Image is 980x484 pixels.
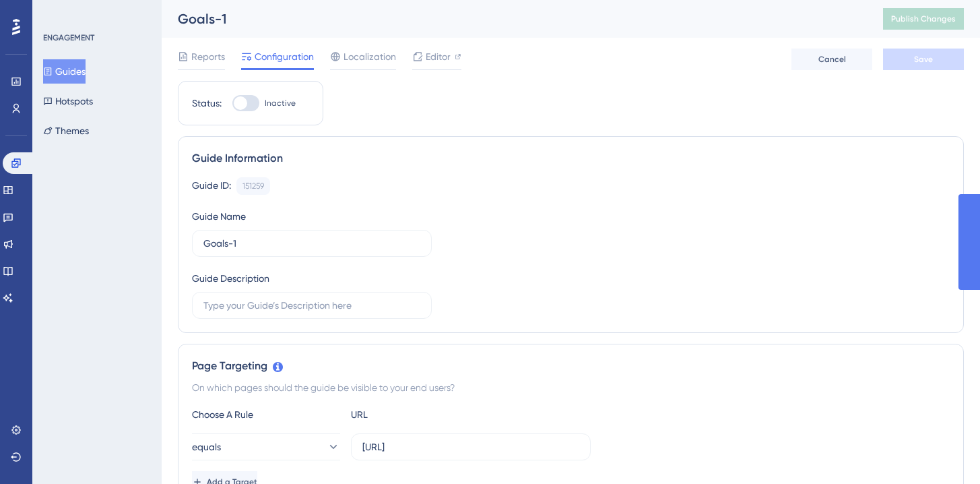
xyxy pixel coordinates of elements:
div: Goals-1 [178,9,849,28]
div: Page Targeting [192,358,950,374]
span: Localization [344,49,396,65]
button: Publish Changes [883,8,964,30]
span: Save [914,54,933,65]
input: Type your Guide’s Description here [203,298,420,313]
div: Choose A Rule [192,406,340,423]
div: Guide Information [192,150,950,167]
span: Inactive [265,98,296,109]
button: Hotspots [43,89,93,113]
span: Configuration [255,49,314,65]
button: equals [192,433,340,460]
input: yourwebsite.com/path [362,440,579,454]
span: Reports [191,49,225,65]
div: URL [351,406,499,423]
div: On which pages should the guide be visible to your end users? [192,380,950,396]
button: Guides [43,59,86,84]
span: Editor [426,49,451,65]
button: Cancel [791,49,872,70]
iframe: UserGuiding AI Assistant Launcher [923,431,964,471]
span: Publish Changes [891,13,956,24]
input: Type your Guide’s Name here [203,236,420,251]
div: Guide ID: [192,177,231,195]
span: equals [192,439,221,455]
div: 151259 [242,181,264,191]
button: Themes [43,119,89,143]
div: Status: [192,95,222,111]
div: Guide Description [192,270,269,286]
div: Guide Name [192,208,246,224]
div: ENGAGEMENT [43,32,94,43]
button: Save [883,49,964,70]
span: Cancel [818,54,846,65]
